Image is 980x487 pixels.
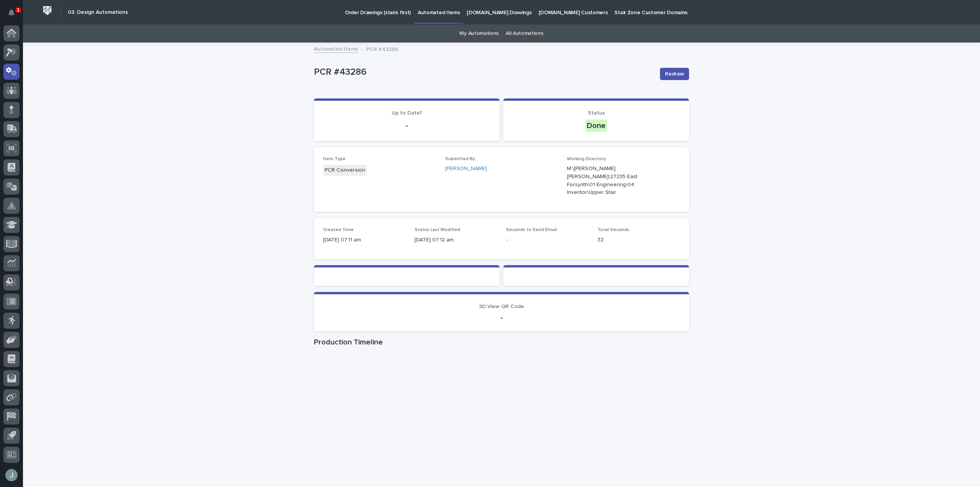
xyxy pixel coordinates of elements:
p: [DATE] 07:12 am [415,236,497,244]
span: Total Seconds [598,228,629,232]
p: M:\[PERSON_NAME] [PERSON_NAME]\27235 East Forsynth\01 Engineering\04 Inventor\Upper Stair [567,165,661,197]
img: Workspace Logo [40,3,54,18]
span: Redraw [665,70,684,78]
a: My Automations [459,25,499,43]
button: Redraw [660,68,689,80]
div: PCR Conversion [323,165,367,176]
p: 1 [17,7,20,13]
button: users-avatar [3,467,20,483]
span: 3D View QR Code [479,304,524,309]
p: - [323,313,680,322]
p: [DATE] 07:11 am [323,236,405,244]
span: Status Last Modified [415,228,460,232]
p: PCR #43286 [314,67,654,78]
span: Seconds to Send Email [506,228,557,232]
span: Submitted By [445,157,475,161]
button: Notifications [3,5,20,21]
p: PCR #43286 [366,44,399,53]
span: Status [588,110,605,116]
span: Item Type [323,157,346,161]
span: Up to Date? [392,110,422,116]
span: Working Directory [567,157,606,161]
h1: Production Timeline [314,338,689,347]
iframe: Production Timeline [314,350,689,465]
span: Created Time [323,228,354,232]
div: Done [585,120,607,132]
a: Automated Items [314,44,358,53]
h2: 03. Design Automations [68,9,128,16]
a: [PERSON_NAME] [445,165,487,173]
p: - [506,236,588,244]
p: 32 [598,236,680,244]
div: Notifications1 [10,9,20,21]
p: - [323,121,490,130]
a: All Automations [506,25,543,43]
